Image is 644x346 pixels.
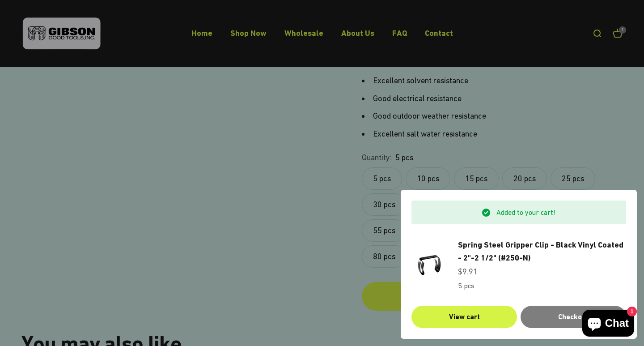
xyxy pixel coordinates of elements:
[458,239,626,265] a: Spring Steel Gripper Clip - Black Vinyl Coated - 2"-2 1/2" (#250-N)
[580,310,637,339] inbox-online-store-chat: Shopify online store chat
[411,201,626,225] div: Added to your cart!
[521,306,626,328] button: Checkout
[411,247,447,283] img: Gripper clip, made & shipped from the USA!
[411,306,517,328] a: View cart
[458,265,478,278] sale-price: $9.91
[458,280,626,292] p: 5 pcs
[531,311,615,323] div: Checkout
